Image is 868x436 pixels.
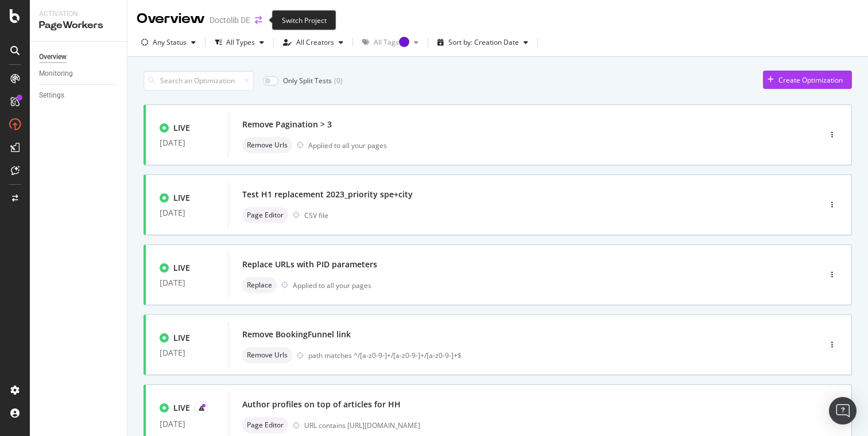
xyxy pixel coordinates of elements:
a: Settings [39,89,119,102]
div: PageWorkers [39,19,118,32]
div: Open Intercom Messenger [829,397,857,425]
div: Overview [137,9,205,29]
span: Remove Urls [247,352,288,359]
div: LIVE [173,402,190,414]
div: Doctolib DE [210,14,250,26]
div: Overview [39,51,67,63]
a: Monitoring [39,68,119,80]
div: All Types [226,39,255,46]
div: Sort by: Creation Date [448,39,519,46]
div: Monitoring [39,68,73,80]
div: neutral label [242,277,277,293]
input: Search an Optimization [144,71,254,91]
div: Remove BookingFunnel link [242,329,351,340]
div: All Tags [374,39,409,46]
div: neutral label [242,347,292,363]
div: Applied to all your pages [308,141,387,150]
div: neutral label [242,207,288,223]
div: path matches ^/[a-z0-9-]+/[a-z0-9-]+/[a-z0-9-]+$ [308,351,772,360]
div: Replace URLs with PID parameters [242,259,377,270]
div: Author profiles on top of articles for HH [242,399,401,410]
div: URL contains [URL][DOMAIN_NAME] [304,421,772,430]
div: CSV file [304,211,328,220]
div: LIVE [173,332,190,344]
div: Remove Pagination > 3 [242,119,332,130]
div: Switch Project [272,10,336,30]
div: Test H1 replacement 2023_priority spe+city [242,189,413,200]
div: Only Split Tests [283,76,332,85]
span: Page Editor [247,422,284,429]
div: Applied to all your pages [293,281,371,290]
span: Replace [247,282,272,289]
div: All Creators [296,39,334,46]
div: LIVE [173,262,190,274]
div: [DATE] [160,138,214,147]
div: Any Status [153,39,187,46]
button: Create Optimization [763,71,852,89]
div: [DATE] [160,278,214,287]
div: [DATE] [160,348,214,357]
div: ( 0 ) [334,76,343,85]
button: Any Status [137,33,200,52]
div: neutral label [242,417,288,433]
span: Remove Urls [247,142,288,149]
div: neutral label [242,137,292,153]
button: All Types [210,33,269,52]
div: Tooltip anchor [399,37,409,47]
div: Activation [39,9,118,19]
div: Settings [39,89,64,102]
button: All TagsTooltip anchor [358,33,423,52]
div: Create Optimization [778,75,843,85]
div: [DATE] [160,419,214,429]
span: Page Editor [247,212,284,219]
div: arrow-right-arrow-left [255,16,262,24]
button: All Creators [278,33,348,52]
a: Overview [39,51,119,63]
button: Sort by: Creation Date [433,33,533,52]
div: LIVE [173,192,190,204]
div: LIVE [173,122,190,134]
div: [DATE] [160,208,214,217]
